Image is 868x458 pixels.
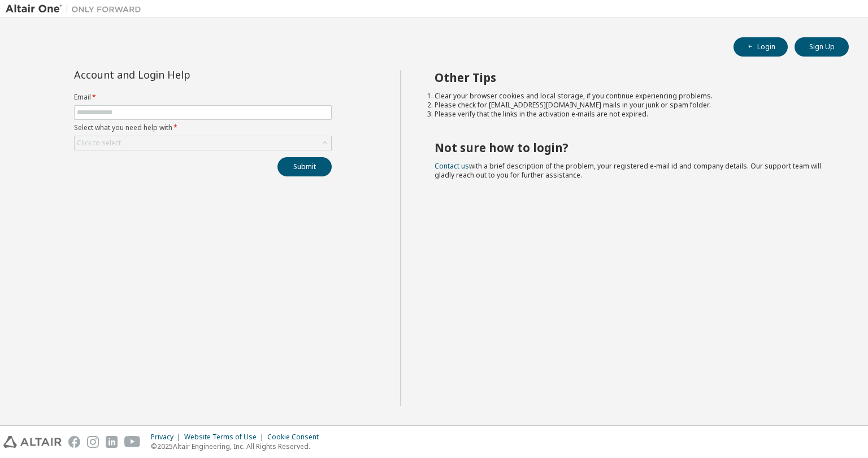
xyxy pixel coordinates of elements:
[75,136,331,150] div: Click to select
[74,123,332,132] label: Select what you need help with
[106,436,118,448] img: linkedin.svg
[87,436,99,448] img: instagram.svg
[77,139,121,148] div: Click to select
[68,436,80,448] img: facebook.svg
[184,433,267,442] div: Website Terms of Use
[435,101,829,110] li: Please check for [EMAIL_ADDRESS][DOMAIN_NAME] mails in your junk or spam folder.
[435,92,829,101] li: Clear your browser cookies and local storage, if you continue experiencing problems.
[74,93,332,102] label: Email
[435,70,829,85] h2: Other Tips
[151,433,184,442] div: Privacy
[435,110,829,119] li: Please verify that the links in the activation e-mails are not expired.
[151,442,325,451] p: © 2025 Altair Engineering, Inc. All Rights Reserved.
[795,37,849,57] button: Sign Up
[3,436,62,448] img: altair_logo.svg
[435,161,469,171] a: Contact us
[74,70,280,79] div: Account and Login Help
[435,161,821,180] span: with a brief description of the problem, your registered e-mail id and company details. Our suppo...
[277,157,332,176] button: Submit
[734,37,788,57] button: Login
[267,433,325,442] div: Cookie Consent
[6,3,147,15] img: Altair One
[435,140,829,155] h2: Not sure how to login?
[124,436,141,448] img: youtube.svg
